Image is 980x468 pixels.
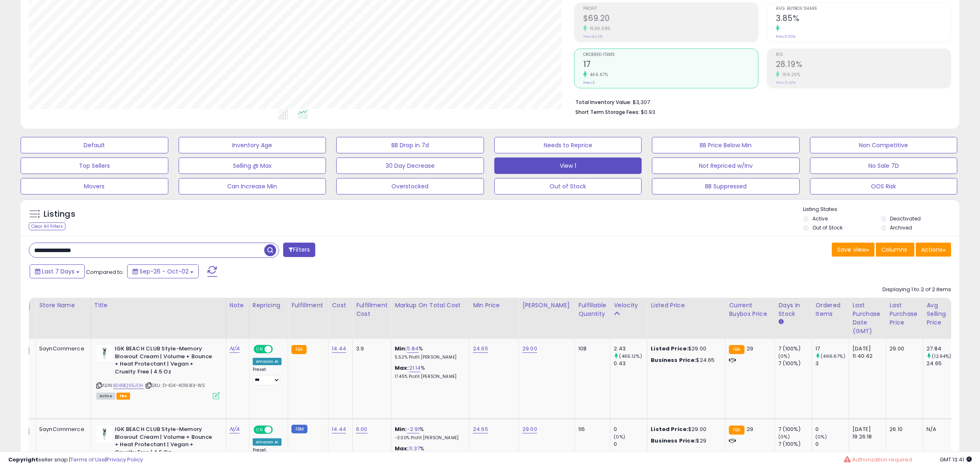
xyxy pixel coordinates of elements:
span: OFF [271,346,284,353]
div: 0 [815,440,849,448]
div: 7 (100%) [778,360,812,367]
span: Compared to: [86,268,124,276]
div: SaynCommerce [39,345,84,352]
button: No Sale 7D [810,158,958,174]
button: Selling @ Max [179,158,326,174]
button: Filters [283,243,315,257]
div: 29.00 [889,345,917,352]
button: OOS Risk [810,178,958,195]
div: 7 (100%) [778,426,812,433]
span: $0.93 [641,108,655,116]
a: Terms of Use [70,456,105,463]
button: BB Drop in 7d [336,137,484,153]
span: 29 [747,345,753,352]
a: N/A [230,425,240,433]
b: IGK BEACH CLUB Style-Memory Blowout Cream | Volume + Bounce + Heat Protectant | Vegan + Cruelty F... [115,345,215,378]
div: Min Price [473,301,515,310]
div: seller snap | | [8,456,143,464]
span: ON [254,426,265,433]
div: $29 [651,437,719,445]
small: Prev: 9.42% [776,80,796,85]
span: Profit [583,7,758,11]
button: Inventory Age [179,137,326,153]
a: 29.00 [522,345,537,353]
b: Min: [395,345,407,352]
div: Markup on Total Cost [395,301,466,310]
div: [PERSON_NAME] [522,301,571,310]
p: 5.52% Profit [PERSON_NAME] [395,354,463,360]
b: Business Price: [651,437,696,445]
span: ON [254,346,265,353]
div: Store Name [39,301,87,310]
img: 31oyERrPEvL._SL40_.jpg [96,345,113,361]
button: Save View [832,243,875,257]
div: Displaying 1 to 2 of 2 items [882,286,951,294]
div: 17 [815,345,849,352]
button: 30 Day Decrease [336,158,484,174]
div: % [395,345,463,360]
div: $29.00 [651,426,719,433]
div: Title [94,301,223,310]
div: Last Purchase Price [889,301,919,327]
small: 466.67% [587,72,608,78]
div: 26.10 [889,426,917,433]
small: 1596.08% [587,25,611,32]
div: 7 (100%) [778,345,812,352]
b: Business Price: [651,356,696,364]
b: IGK BEACH CLUB Style-Memory Blowout Cream | Volume + Bounce + Heat Protectant | Vegan + Cruelty F... [115,426,215,458]
h2: 28.19% [776,60,951,71]
div: Preset: [253,367,282,385]
small: (0%) [778,433,790,440]
button: Default [21,137,168,153]
button: Top Sellers [21,158,168,174]
div: Days In Stock [778,301,808,318]
small: FBM [291,425,307,433]
div: Repricing [253,301,284,310]
small: (466.67%) [821,353,845,359]
small: (0%) [815,433,827,440]
div: Amazon AI [253,358,282,365]
label: Archived [890,224,912,231]
button: Columns [876,243,915,257]
p: -3.00% Profit [PERSON_NAME] [395,435,463,441]
small: (12.94%) [932,353,952,359]
small: Prev: 0.00% [776,34,796,39]
span: 29 [747,425,753,433]
div: 0.43 [614,360,647,367]
b: Total Inventory Value: [575,99,631,106]
button: View 1 [494,158,642,174]
small: Prev: 3 [583,80,595,85]
button: Not Repriced w/Inv [652,158,800,174]
a: 21.14 [409,364,421,372]
small: FBA [729,345,744,354]
button: Can Increase Min [179,178,326,195]
p: 17.45% Profit [PERSON_NAME] [395,374,463,380]
span: Sep-26 - Oct-02 [140,267,189,276]
div: Fulfillment Cost [356,301,388,318]
strong: Copyright [8,456,38,463]
small: (0%) [614,433,625,440]
div: [DATE] 11:40:42 [852,345,880,360]
div: Fulfillment [291,301,325,310]
a: 5.84 [407,345,419,353]
div: 27.84 [926,345,960,352]
span: | SKU: D-IGK-401683-WS [145,382,205,389]
div: % [395,426,463,441]
label: Deactivated [890,215,921,222]
a: 24.65 [473,345,488,353]
div: 0 [815,426,849,433]
small: Prev: $4.08 [583,34,602,39]
div: Velocity [614,301,644,310]
b: Listed Price: [651,425,688,433]
div: Fulfillable Quantity [578,301,607,318]
a: 14.44 [332,345,346,353]
a: 29.00 [522,425,537,433]
span: Avg. Buybox Share [776,7,951,11]
h2: $69.20 [583,14,758,25]
h5: Listings [44,209,75,220]
div: 3 [815,360,849,367]
a: 24.65 [473,425,488,433]
b: Short Term Storage Fees: [575,109,640,116]
div: 0 [614,440,647,448]
div: 0 [614,426,647,433]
